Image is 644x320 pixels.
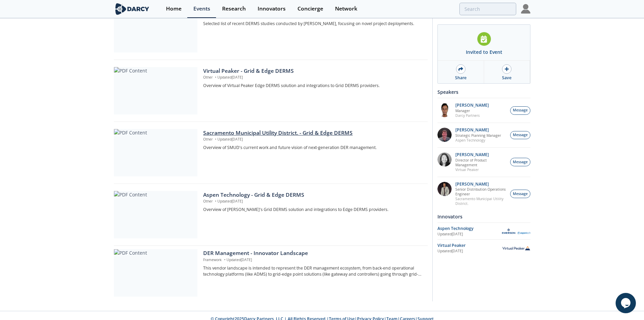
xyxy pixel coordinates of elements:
p: Overview of SMUD's current work and future vision of next-generation DER management. [203,145,423,151]
div: Concierge [297,6,323,12]
p: Selected list of recent DERMS studies conducted by [PERSON_NAME], focusing on novel project deplo... [203,21,423,27]
p: Senior Distribution Operations Engineer [455,187,507,196]
div: Innovators [437,211,530,222]
p: [PERSON_NAME] [455,128,501,132]
p: Overview of Virtual Peaker Edge DERMS solution and integrations to Grid DERMS providers. [203,83,423,89]
button: Message [510,106,530,115]
p: [PERSON_NAME] [455,103,489,108]
div: Updated [DATE] [437,232,502,237]
iframe: chat widget [616,293,637,313]
img: Aspen Technology [502,228,530,234]
a: PDF Content Virtual Peaker - Grid & Edge DERMS Other •Updated[DATE] Overview of Virtual Peaker Ed... [114,67,428,114]
img: 8160f632-77e6-40bd-9ce2-d8c8bb49c0dd [437,152,452,167]
p: Darcy Partners [455,113,489,118]
img: accc9a8e-a9c1-4d58-ae37-132228efcf55 [437,128,452,142]
a: PDF Content Sacramento Municipal Utility District. - Grid & Edge DERMS Other •Updated[DATE] Overv... [114,129,428,176]
div: Sacramento Municipal Utility District. - Grid & Edge DERMS [203,129,423,137]
div: Updated [DATE] [437,249,502,254]
div: Speakers [437,86,530,98]
div: Events [193,6,210,12]
div: Home [166,6,182,12]
p: Framework Updated [DATE] [203,257,423,263]
p: Director of Product Management [455,158,507,167]
img: vRBZwDRnSTOrB1qTpmXr [437,103,452,117]
p: Other Updated [DATE] [203,199,423,204]
p: [PERSON_NAME] [455,182,507,187]
div: Aspen Technology [437,226,502,232]
img: 7fca56e2-1683-469f-8840-285a17278393 [437,182,452,196]
div: Aspen Technology - Grid & Edge DERMS [203,191,423,199]
span: • [223,257,226,262]
div: Save [502,75,511,81]
p: Other Updated [DATE] [203,137,423,142]
p: This vendor landscape is intended to represent the DER management ecosystem, from back-end operat... [203,265,423,278]
p: Sacramento Municipal Utility District. [455,196,507,206]
a: PDF Content Aspen Technology - Grid & Edge DERMS Other •Updated[DATE] Overview of [PERSON_NAME]'s... [114,191,428,238]
p: Virtual Peaker [455,167,507,172]
p: Strategic Planning Manager [455,133,501,138]
div: Invited to Event [466,48,502,56]
a: PDF Content Project Deployments - DERMS Project Deployment •Updated[DATE] Selected list of recent... [114,5,428,52]
img: Profile [521,4,530,14]
span: Message [513,191,528,197]
p: Aspen Technology [455,138,501,143]
div: Innovators [258,6,286,12]
button: Message [510,190,530,198]
div: Virtual Peaker [437,242,502,249]
div: Research [222,6,246,12]
img: Virtual Peaker [502,246,530,251]
button: Message [510,131,530,140]
a: Aspen Technology Updated[DATE] Aspen Technology [437,225,530,237]
span: • [214,199,217,204]
a: Virtual Peaker Updated[DATE] Virtual Peaker [437,242,530,254]
img: logo-wide.svg [114,3,151,15]
div: Network [335,6,357,12]
span: • [214,75,217,80]
input: Advanced Search [459,3,516,15]
span: Message [513,159,528,165]
p: Other Updated [DATE] [203,75,423,80]
p: Overview of [PERSON_NAME]'s Grid DERMS solution and integrations to Edge DERMS providers. [203,207,423,213]
a: PDF Content DER Management - Innovator Landscape Framework •Updated[DATE] This vendor landscape i... [114,249,428,297]
p: [PERSON_NAME] [455,152,507,157]
p: Manager [455,108,489,113]
div: Virtual Peaker - Grid & Edge DERMS [203,67,423,75]
button: Message [510,158,530,166]
span: Message [513,132,528,138]
div: Share [455,75,467,81]
span: • [214,137,217,142]
div: DER Management - Innovator Landscape [203,249,423,257]
span: Message [513,108,528,113]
